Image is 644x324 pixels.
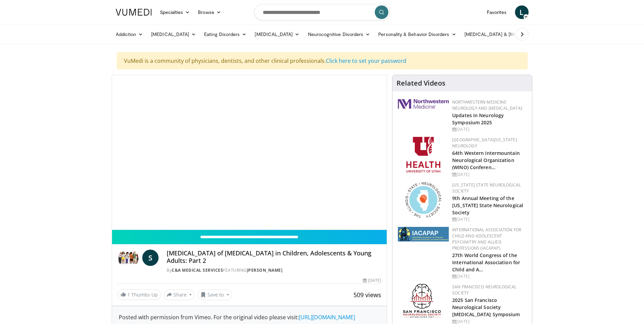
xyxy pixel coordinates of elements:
a: [PERSON_NAME] [247,267,283,273]
a: [URL][DOMAIN_NAME] [299,313,355,321]
a: 27th World Congress of the International Association for Child and A… [452,252,520,273]
a: Personality & Behavior Disorders [374,28,460,41]
div: Posted with permission from Vimeo. For the original video please visit: [119,313,380,321]
a: 64th Western Intermountain Neurological Organization (WINO) Conferen… [452,150,520,170]
h4: Related Videos [397,79,445,87]
a: Click here to set your password [326,57,406,65]
a: Updates in Neurology Symposium 2025 [452,112,504,126]
img: ad8adf1f-d405-434e-aebe-ebf7635c9b5d.png.150x105_q85_autocrop_double_scale_upscale_version-0.2.png [403,284,444,320]
a: Favorites [483,5,511,19]
div: [DATE] [452,126,527,132]
button: Save to [198,289,232,300]
a: Neurocognitive Disorders [304,28,374,41]
a: [MEDICAL_DATA] & [MEDICAL_DATA] [460,28,557,41]
a: C&A Medical Services [172,267,223,273]
span: 1 [127,291,130,298]
img: f6362829-b0a3-407d-a044-59546adfd345.png.150x105_q85_autocrop_double_scale_upscale_version-0.2.png [406,137,440,173]
span: 509 views [353,291,381,299]
a: Specialties [156,5,194,19]
img: 2a9917ce-aac2-4f82-acde-720e532d7410.png.150x105_q85_autocrop_double_scale_upscale_version-0.2.png [398,227,449,241]
div: [DATE] [452,216,527,222]
a: [MEDICAL_DATA] [147,28,200,41]
div: By FEATURING [167,267,381,273]
a: [US_STATE] State Neurological Society [452,182,521,194]
a: 9th Annual Meeting of the [US_STATE] State Neurological Society [452,195,523,216]
a: Eating Disorders [200,28,251,41]
a: L [515,5,529,19]
div: VuMedi is a community of physicians, dentists, and other clinical professionals. [117,52,528,69]
input: Search topics, interventions [254,4,390,20]
div: [DATE] [452,273,527,280]
button: Share [164,289,195,300]
a: 2025 San Francisco Neurological Society [MEDICAL_DATA] Symposium [452,297,520,318]
a: San Francisco Neurological Society [452,284,516,296]
img: 2a462fb6-9365-492a-ac79-3166a6f924d8.png.150x105_q85_autocrop_double_scale_upscale_version-0.2.jpg [398,99,449,109]
a: Addiction [112,28,147,41]
img: VuMedi Logo [116,9,152,16]
video-js: Video Player [112,75,387,230]
img: 71a8b48c-8850-4916-bbdd-e2f3ccf11ef9.png.150x105_q85_autocrop_double_scale_upscale_version-0.2.png [405,182,441,218]
div: [DATE] [452,172,527,178]
a: [GEOGRAPHIC_DATA][US_STATE] Neurology [452,137,517,149]
a: [MEDICAL_DATA] [251,28,303,41]
h4: [MEDICAL_DATA] of [MEDICAL_DATA] in Children, Adolescents & Young Adults: Part 2 [167,250,381,264]
img: C&A Medical Services [117,250,140,266]
a: Northwestern Medicine Neurology and [MEDICAL_DATA] [452,99,522,111]
a: 1 Thumbs Up [117,289,161,300]
div: [DATE] [363,277,381,284]
a: Browse [194,5,225,19]
a: International Association for Child and Adolescent Psychiatry and Allied Professions (IACAPAP) [452,227,521,251]
a: S [142,250,159,266]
